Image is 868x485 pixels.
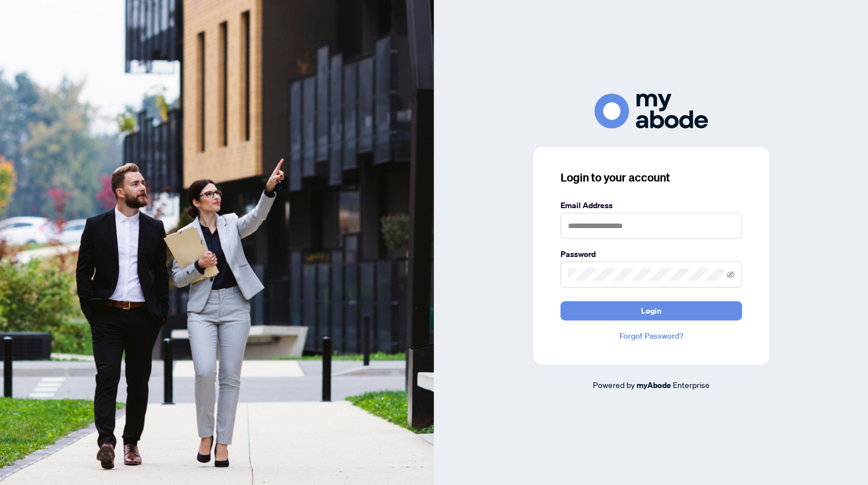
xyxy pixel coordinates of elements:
span: Enterprise [673,379,710,390]
a: myAbode [637,379,671,391]
a: Forgot Password? [561,330,742,342]
span: Powered by [593,379,635,390]
h3: Login to your account [561,170,742,185]
button: Login [561,301,742,320]
label: Password [561,248,742,260]
span: Login [641,302,661,320]
span: eye-invisible [727,271,735,279]
img: ma-logo [595,94,708,128]
label: Email Address [561,199,742,212]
